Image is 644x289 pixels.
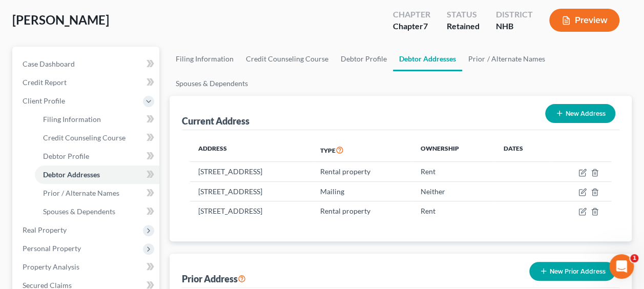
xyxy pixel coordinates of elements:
td: [STREET_ADDRESS] [190,181,311,201]
td: Rental property [311,201,412,221]
a: Prior / Alternate Names [35,184,159,202]
td: Neither [412,181,495,201]
div: Current Address [182,115,250,127]
a: Prior / Alternate Names [462,47,551,71]
a: Spouses & Dependents [35,202,159,221]
a: Filing Information [170,47,240,71]
div: Chapter [393,9,430,20]
span: Prior / Alternate Names [43,189,119,197]
th: Dates [495,138,549,162]
a: Debtor Addresses [35,166,159,184]
button: New Address [545,104,615,123]
span: Debtor Profile [43,152,89,160]
span: Filing Information [43,115,101,123]
span: Debtor Addresses [43,170,100,179]
span: Real Property [23,225,67,234]
td: Rental property [311,162,412,181]
span: Case Dashboard [23,59,75,68]
span: Credit Report [23,78,67,87]
a: Case Dashboard [14,55,159,73]
a: Credit Counseling Course [35,129,159,147]
th: Address [190,138,311,162]
div: Retained [447,20,480,32]
td: [STREET_ADDRESS] [190,162,311,181]
a: Credit Counseling Course [240,47,335,71]
div: District [496,9,533,20]
td: Mailing [311,181,412,201]
span: 1 [630,254,638,262]
a: Debtor Profile [335,47,393,71]
div: Chapter [393,20,430,32]
div: NHB [496,20,533,32]
span: Personal Property [23,244,81,253]
div: Prior Address [182,273,246,285]
button: New Prior Address [529,262,615,281]
span: Spouses & Dependents [43,207,115,216]
iframe: Intercom live chat [609,254,634,279]
th: Type [311,138,412,162]
th: Ownership [412,138,495,162]
td: Rent [412,201,495,221]
a: Spouses & Dependents [170,71,254,96]
a: Credit Report [14,73,159,92]
a: Property Analysis [14,258,159,276]
a: Debtor Addresses [393,47,462,71]
td: [STREET_ADDRESS] [190,201,311,221]
a: Filing Information [35,110,159,129]
span: Property Analysis [23,262,79,271]
button: Preview [549,9,619,32]
a: Debtor Profile [35,147,159,166]
span: [PERSON_NAME] [12,12,109,27]
div: Status [447,9,480,20]
span: Client Profile [23,96,65,105]
span: 7 [423,21,428,31]
span: Credit Counseling Course [43,133,126,142]
td: Rent [412,162,495,181]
